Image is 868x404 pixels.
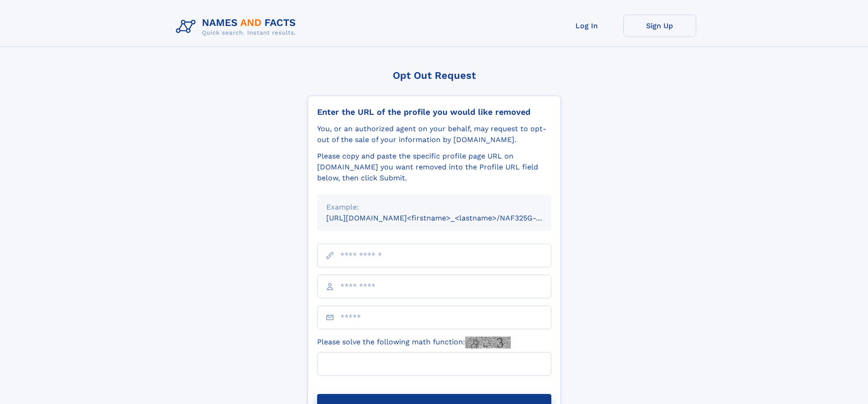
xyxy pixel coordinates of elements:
[308,70,561,81] div: Opt Out Request
[326,214,569,222] small: [URL][DOMAIN_NAME]<firstname>_<lastname>/NAF325G-xxxxxxxx
[550,15,623,37] a: Log In
[317,107,551,117] div: Enter the URL of the profile you would like removed
[317,123,551,145] div: You, or an authorized agent on your behalf, may request to opt-out of the sale of your informatio...
[172,15,303,39] img: Logo Names and Facts
[317,151,551,184] div: Please copy and paste the specific profile page URL on [DOMAIN_NAME] you want removed into the Pr...
[317,337,511,348] label: Please solve the following math function:
[326,202,542,213] div: Example:
[623,15,696,37] a: Sign Up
